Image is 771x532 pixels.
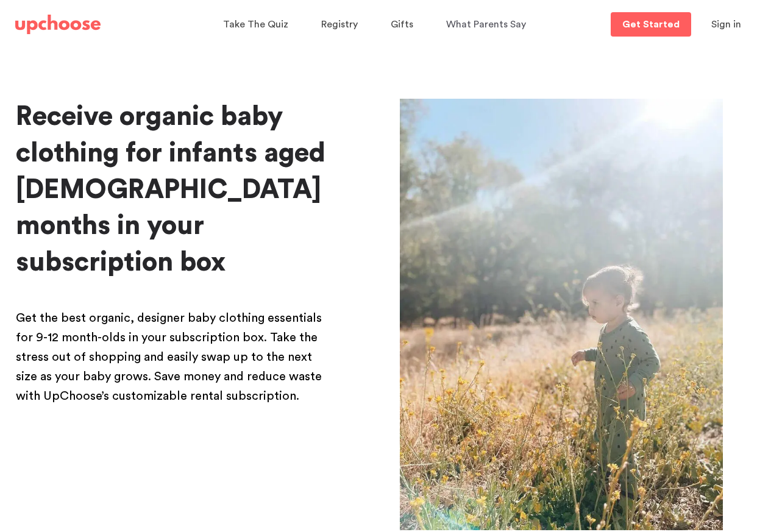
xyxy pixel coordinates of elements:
span: Get the best organic, designer baby clothing essentials for 9-12 month-olds in your subscription ... [16,312,322,402]
span: Take The Quiz [223,20,288,29]
p: Get Started [622,20,680,29]
a: Take The Quiz [223,13,292,37]
span: Registry [321,20,358,29]
a: Gifts [391,13,417,37]
a: UpChoose [15,12,101,37]
img: UpChoose [15,15,101,34]
span: What Parents Say [446,20,526,29]
span: Sign in [711,20,741,29]
button: Sign in [696,12,756,37]
h1: Receive organic baby clothing for infants aged [DEMOGRAPHIC_DATA] months in your subscription box [16,99,330,281]
a: Registry [321,13,361,37]
span: Gifts [391,20,413,29]
a: What Parents Say [446,13,530,37]
a: Get Started [611,12,691,37]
